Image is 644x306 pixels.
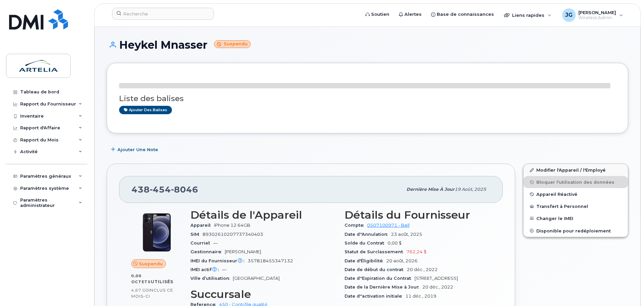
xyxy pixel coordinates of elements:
[119,94,616,103] h3: Liste des balises
[524,164,628,176] a: Modifier l'Appareil / l'Employé
[137,212,177,253] img: iPhone_12.jpg
[415,276,458,281] span: [STREET_ADDRESS]
[455,187,486,192] span: 19 août, 2025
[190,223,214,228] span: Appareil
[345,276,415,281] span: Date d''Expiration du Contrat
[345,232,391,237] span: Date d''Annulation
[107,143,164,156] button: Ajouter une Note
[524,225,628,237] button: Disponible pour redéploiement
[524,200,628,212] button: Transfert à Personnel
[132,184,198,194] span: 438
[225,249,261,254] span: [PERSON_NAME]
[214,40,251,48] small: Suspendu
[345,209,491,221] h3: Détails du Fournisseur
[536,228,611,233] span: Disponible pour redéploiement
[248,258,293,263] span: 357818455347132
[131,273,151,284] span: 0,00 Octets
[222,267,226,272] span: —
[345,267,407,272] span: Date de début du contrat
[119,106,172,114] a: Ajouter des balises
[524,188,628,200] button: Appareil Réactivé
[524,212,628,224] button: Changer le IMEI
[150,184,171,194] span: 454
[388,241,402,246] span: 0,00 $
[345,294,405,299] span: Date d''activation initiale
[107,39,628,51] h1: Heykel Mnasser
[190,288,336,300] h3: Succursale
[190,249,225,254] span: Gestionnaire
[405,294,436,299] span: 11 déc., 2019
[213,241,218,246] span: —
[536,192,577,197] span: Appareil Réactivé
[406,249,427,254] span: 762,24 $
[117,146,158,153] span: Ajouter une Note
[391,232,422,237] span: 23 août, 2025
[386,258,418,263] span: 20 août, 2026
[345,223,367,228] span: Compte
[131,288,173,299] span: inclus ce mois-ci
[190,267,222,272] span: IMEI actif
[422,285,453,290] span: 20 déc., 2022
[190,241,213,246] span: Courriel
[139,261,163,267] span: Suspendu
[345,249,406,254] span: Statut de Surclassement
[345,258,386,263] span: Date d'Éligibilité
[203,232,263,237] span: 89302610207737340403
[367,223,409,228] a: 0507100971 - Bell
[131,288,149,293] span: 4,67 Go
[190,258,248,263] span: IMEI du Fournisseur
[233,276,280,281] span: [GEOGRAPHIC_DATA]
[171,184,198,194] span: 8046
[190,276,233,281] span: Ville d’utilisation
[345,241,388,246] span: Solde du Contrat
[407,267,438,272] span: 20 déc., 2022
[345,285,422,290] span: Date de la Dernière Mise à Jour
[214,223,250,228] span: iPhone 12 64GB
[190,232,203,237] span: SIM
[190,209,336,221] h3: Détails de l'Appareil
[406,187,455,192] span: Dernière mise à jour
[151,279,173,284] span: utilisés
[524,176,628,188] button: Bloquer l'utilisation des données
